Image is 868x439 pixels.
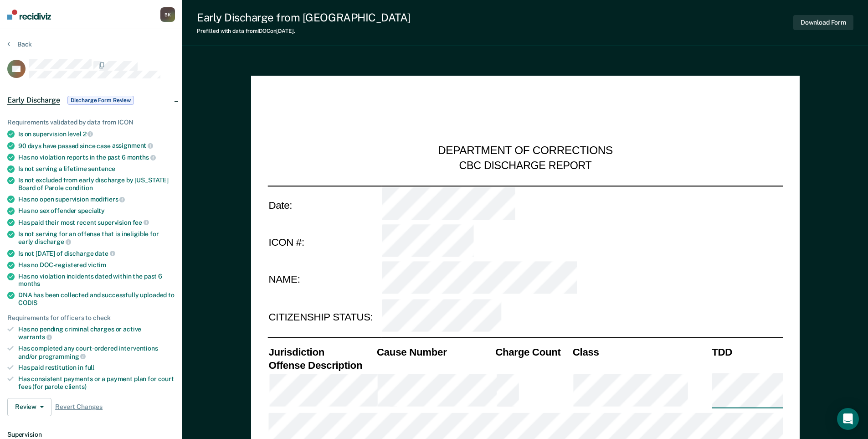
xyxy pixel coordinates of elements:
[267,261,381,298] td: NAME:
[197,28,411,34] div: Prefilled with data from IDOC on [DATE] .
[18,142,175,150] div: 90 days have passed since case
[375,346,494,359] th: Cause Number
[7,431,175,439] dt: Supervision
[267,186,381,223] td: Date:
[55,403,103,411] span: Revert Changes
[267,223,381,261] td: ICON #:
[78,207,105,214] span: specialty
[7,40,32,48] button: Back
[133,219,149,226] span: fee
[65,184,93,191] span: condition
[7,10,51,20] img: Recidiviz
[7,119,175,126] div: Requirements validated by data from ICON
[88,165,115,172] span: sentence
[267,346,376,359] th: Jurisdiction
[438,144,613,159] div: DEPARTMENT OF CORRECTIONS
[18,291,175,307] div: DNA has been collected and successfully uploaded to
[18,299,37,306] span: CODIS
[267,298,381,336] td: CITIZENSHIP STATUS:
[18,176,175,192] div: Is not excluded from early discharge by [US_STATE] Board of Parole
[7,314,175,322] div: Requirements for officers to check
[494,346,572,359] th: Charge Count
[18,195,175,203] div: Has no open supervision
[39,353,86,360] span: programming
[793,15,853,30] button: Download Form
[90,196,125,203] span: modifiers
[95,250,115,257] span: date
[18,207,175,215] div: Has no sex offender
[7,398,51,416] button: Review
[7,96,60,105] span: Early Discharge
[267,359,376,372] th: Offense Description
[18,130,175,138] div: Is on supervision level
[18,230,175,246] div: Is not serving for an offense that is ineligible for early
[112,142,153,149] span: assignment
[160,7,175,22] button: BK
[65,383,87,390] span: clients)
[127,154,156,161] span: months
[35,238,71,245] span: discharge
[18,249,175,258] div: Is not [DATE] of discharge
[18,165,175,173] div: Is not serving a lifetime
[18,261,175,269] div: Has no DOC-registered
[18,218,175,227] div: Has paid their most recent supervision
[18,375,175,391] div: Has consistent payments or a payment plan for court fees (for parole
[88,261,106,269] span: victim
[18,280,40,287] span: months
[711,346,783,359] th: TDD
[571,346,710,359] th: Class
[459,159,591,172] div: CBC DISCHARGE REPORT
[18,333,52,341] span: warrants
[18,345,175,360] div: Has completed any court-ordered interventions and/or
[160,7,175,22] div: B K
[18,153,175,161] div: Has no violation reports in the past 6
[18,273,175,288] div: Has no violation incidents dated within the past 6
[85,364,94,371] span: full
[67,96,134,105] span: Discharge Form Review
[18,325,175,341] div: Has no pending criminal charges or active
[197,11,411,24] div: Early Discharge from [GEOGRAPHIC_DATA]
[837,408,859,430] div: Open Intercom Messenger
[18,364,175,372] div: Has paid restitution in
[83,130,93,138] span: 2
